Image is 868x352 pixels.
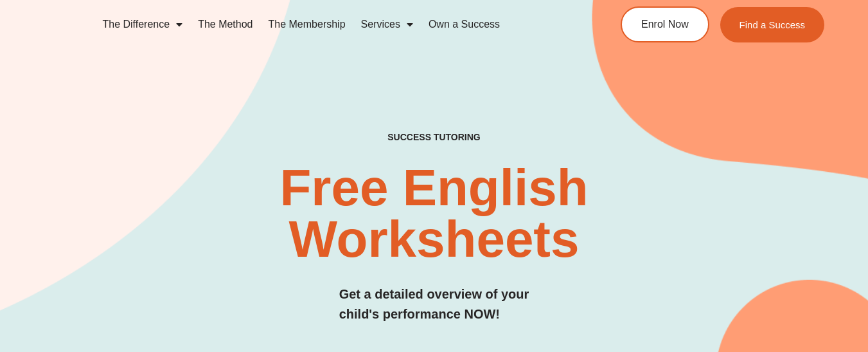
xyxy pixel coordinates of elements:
[740,20,806,30] span: Find a Success
[339,284,529,324] h3: Get a detailed overview of your child's performance NOW!
[720,7,825,42] a: Find a Success
[94,10,190,39] a: The Difference
[421,10,508,39] a: Own a Success
[353,10,421,39] a: Services
[261,10,353,39] a: The Membership
[94,10,576,39] nav: Menu
[176,162,691,265] h2: Free English Worksheets​
[190,10,260,39] a: The Method
[319,132,550,143] h4: SUCCESS TUTORING​
[641,19,689,30] span: Enrol Now
[621,6,709,42] a: Enrol Now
